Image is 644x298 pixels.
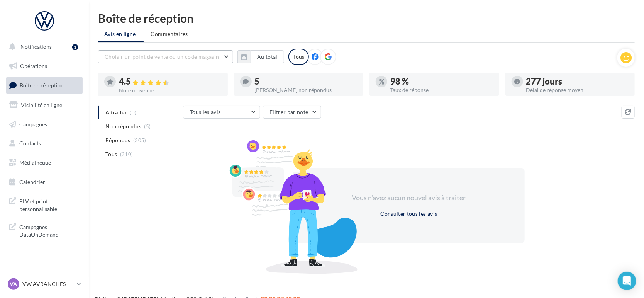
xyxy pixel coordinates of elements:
[5,135,84,152] a: Contacts
[19,179,45,185] span: Calendrier
[19,121,47,127] span: Campagnes
[5,193,84,216] a: PLV et print personnalisable
[133,137,146,143] span: (305)
[190,109,221,115] span: Tous les avis
[151,30,188,38] span: Commentaires
[5,116,84,133] a: Campagnes
[5,77,84,94] a: Boîte de réception
[251,50,284,63] button: Au total
[105,123,141,130] span: Non répondus
[390,87,493,93] div: Taux de réponse
[263,106,321,119] button: Filtrer par note
[5,155,84,171] a: Médiathèque
[255,87,358,93] div: [PERSON_NAME] non répondus
[20,43,52,50] span: Notifications
[119,88,222,93] div: Note moyenne
[6,277,83,291] a: VA VW AVRANCHES
[5,97,84,113] a: Visibilité en ligne
[618,272,636,290] div: Open Intercom Messenger
[183,106,260,119] button: Tous les avis
[20,82,64,89] span: Boîte de réception
[255,77,358,86] div: 5
[5,58,84,74] a: Opérations
[20,63,47,69] span: Opérations
[120,151,133,157] span: (310)
[21,102,62,108] span: Visibilité en ligne
[105,136,130,144] span: Répondus
[19,222,80,238] span: Campagnes DataOnDemand
[19,140,41,146] span: Contacts
[526,77,629,86] div: 277 jours
[390,77,493,86] div: 98 %
[5,219,84,242] a: Campagnes DataOnDemand
[377,209,440,218] button: Consulter tous les avis
[237,50,284,63] button: Au total
[98,12,635,24] div: Boîte de réception
[72,44,78,50] div: 1
[19,196,80,213] span: PLV et print personnalisable
[22,280,74,288] p: VW AVRANCHES
[19,159,51,166] span: Médiathèque
[105,53,219,60] span: Choisir un point de vente ou un code magasin
[119,77,222,86] div: 4.5
[526,87,629,93] div: Délai de réponse moyen
[288,49,309,65] div: Tous
[5,174,84,190] a: Calendrier
[105,150,117,158] span: Tous
[5,39,81,55] button: Notifications 1
[98,50,233,63] button: Choisir un point de vente ou un code magasin
[10,280,17,288] span: VA
[144,123,151,129] span: (5)
[342,193,475,203] div: Vous n'avez aucun nouvel avis à traiter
